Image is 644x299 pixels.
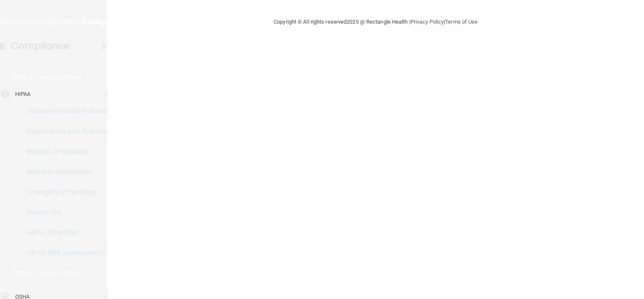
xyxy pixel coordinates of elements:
[5,147,121,156] p: Report an Incident
[11,40,70,52] h4: Compliance
[15,89,31,99] p: HIPAA
[5,249,121,257] p: HIPAA Risk Assessment
[5,208,121,217] p: Resources
[411,19,444,25] a: Privacy Policy
[5,127,121,136] p: Documents and Policies
[5,188,121,196] p: Emergency Planning
[5,107,121,115] p: Documents and Policies
[37,72,82,82] p: Learn More!
[222,8,529,35] div: Copyright © All rights reserved 2025 @ Rectangle Health | |
[37,268,81,278] p: Learn More!
[5,168,121,176] p: Business Associates
[445,19,478,25] a: Terms of Use
[11,268,32,278] p: OSHA
[5,228,121,237] p: HIPAA Checklist
[11,72,33,82] p: HIPAA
